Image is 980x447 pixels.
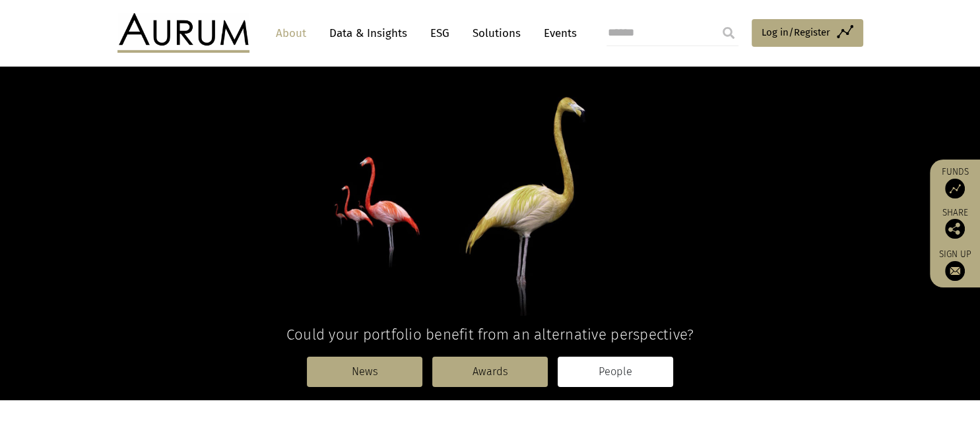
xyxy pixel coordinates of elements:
[424,21,456,45] a: ESG
[466,21,527,45] a: Solutions
[432,357,548,387] a: Awards
[307,357,422,387] a: News
[945,179,965,198] img: Access Funds
[752,19,863,47] a: Log in/Register
[537,21,577,45] a: Events
[323,21,414,45] a: Data & Insights
[269,21,313,45] a: About
[117,326,863,343] h4: Could your portfolio benefit from an alternative perspective?
[945,219,965,239] img: Share this post
[715,20,742,46] input: Submit
[117,13,249,53] img: Aurum
[936,249,973,281] a: Sign up
[936,166,973,198] a: Funds
[762,24,830,40] span: Log in/Register
[936,208,973,239] div: Share
[945,261,965,281] img: Sign up to our newsletter
[558,357,673,387] a: People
